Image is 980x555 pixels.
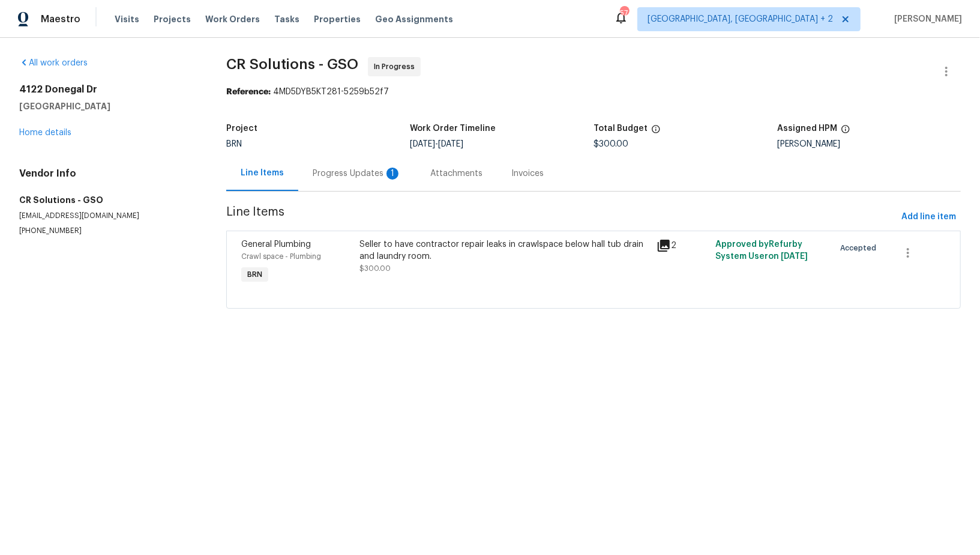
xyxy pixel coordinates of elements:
span: In Progress [374,61,419,73]
div: Invoices [511,168,544,180]
span: [DATE] [781,252,808,261]
h5: [GEOGRAPHIC_DATA] [19,100,197,112]
span: CR Solutions - GSO [226,57,358,71]
span: Accepted [840,242,881,254]
span: Tasks [274,15,299,23]
span: Properties [314,13,361,25]
h5: CR Solutions - GSO [19,194,197,206]
b: Reference: [226,88,271,96]
h5: Total Budget [594,124,648,133]
div: Attachments [430,168,482,180]
span: [PERSON_NAME] [889,13,962,25]
h5: Assigned HPM [777,124,837,133]
button: Add line item [897,206,961,228]
p: [PHONE_NUMBER] [19,226,197,236]
p: [EMAIL_ADDRESS][DOMAIN_NAME] [19,211,197,221]
div: 1 [386,168,398,180]
span: Crawl space - Plumbing [241,253,321,260]
span: Projects [154,13,191,25]
span: $300.00 [360,265,391,272]
span: $300.00 [594,140,628,148]
h4: Vendor Info [19,168,197,180]
span: General Plumbing [241,240,311,249]
span: [GEOGRAPHIC_DATA], [GEOGRAPHIC_DATA] + 2 [648,13,833,25]
span: - [410,140,463,148]
h5: Work Order Timeline [410,124,496,133]
span: [DATE] [410,140,435,148]
div: Progress Updates [313,168,401,180]
span: Visits [115,13,139,25]
h5: Project [226,124,257,133]
a: All work orders [19,59,88,67]
span: Add line item [901,210,956,225]
span: [DATE] [438,140,463,148]
span: The total cost of line items that have been proposed by Opendoor. This sum includes line items th... [651,124,661,140]
div: 4MD5DYB5KT281-5259b52f7 [226,86,961,98]
span: BRN [226,140,242,148]
span: Approved by Refurby System User on [716,240,808,261]
a: Home details [19,129,71,137]
span: Geo Assignments [375,13,453,25]
div: 57 [620,7,628,19]
div: Line Items [241,167,284,179]
h2: 4122 Donegal Dr [19,83,197,96]
div: [PERSON_NAME] [777,140,961,148]
span: Work Orders [205,13,260,25]
span: BRN [242,268,267,281]
span: Maestro [41,13,80,25]
div: Seller to have contractor repair leaks in crawlspace below hall tub drain and laundry room. [360,238,649,262]
span: Line Items [226,206,897,228]
div: 2 [657,238,709,253]
span: The hpm assigned to this work order. [841,124,850,140]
